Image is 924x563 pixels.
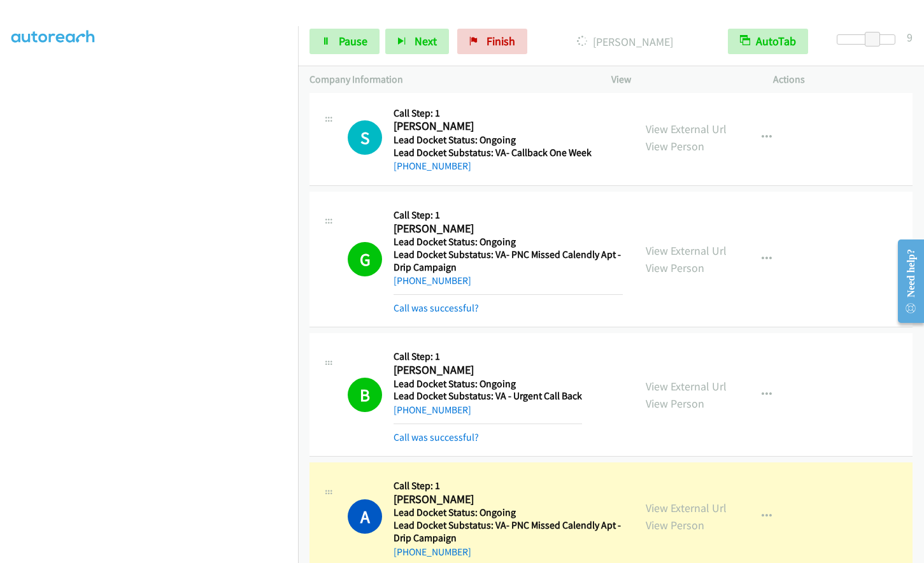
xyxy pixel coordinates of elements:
h5: Lead Docket Substatus: VA - Urgent Call Back [394,390,582,403]
span: Next [415,34,437,48]
a: View Person [646,396,704,411]
h5: Lead Docket Status: Ongoing [394,378,582,390]
h1: B [348,378,382,412]
h5: Call Step: 1 [394,107,592,120]
a: View Person [646,260,704,275]
a: View Person [646,139,704,153]
h5: Lead Docket Status: Ongoing [394,236,623,248]
h2: [PERSON_NAME] [394,222,623,236]
a: [PHONE_NUMBER] [394,160,471,172]
a: Finish [457,29,527,54]
a: View External Url [646,243,727,258]
h5: Lead Docket Substatus: VA- PNC Missed Calendly Apt - Drip Campaign [394,248,623,273]
p: Actions [773,72,913,87]
span: Pause [339,34,367,48]
a: View External Url [646,122,727,136]
a: View External Url [646,501,727,515]
button: Next [385,29,449,54]
h1: S [348,120,382,155]
h1: A [348,499,382,534]
h2: [PERSON_NAME] [394,119,588,134]
h5: Lead Docket Status: Ongoing [394,506,623,519]
a: View External Url [646,379,727,394]
h5: Call Step: 1 [394,209,623,222]
p: [PERSON_NAME] [544,33,705,50]
h5: Lead Docket Status: Ongoing [394,134,592,146]
h1: G [348,242,382,276]
p: View [611,72,751,87]
h5: Call Step: 1 [394,350,582,363]
h2: [PERSON_NAME] [394,363,582,378]
button: AutoTab [728,29,808,54]
a: [PHONE_NUMBER] [394,546,471,558]
a: Call was successful? [394,302,479,314]
h2: [PERSON_NAME] [394,492,623,507]
span: Finish [487,34,515,48]
div: 9 [907,29,913,46]
a: View Person [646,518,704,532]
a: [PHONE_NUMBER] [394,404,471,416]
h5: Call Step: 1 [394,480,623,492]
a: Call was successful? [394,431,479,443]
p: Company Information [309,72,588,87]
h5: Lead Docket Substatus: VA- Callback One Week [394,146,592,159]
h5: Lead Docket Substatus: VA- PNC Missed Calendly Apt - Drip Campaign [394,519,623,544]
a: Pause [309,29,380,54]
a: [PHONE_NUMBER] [394,274,471,287]
iframe: Resource Center [887,231,924,332]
